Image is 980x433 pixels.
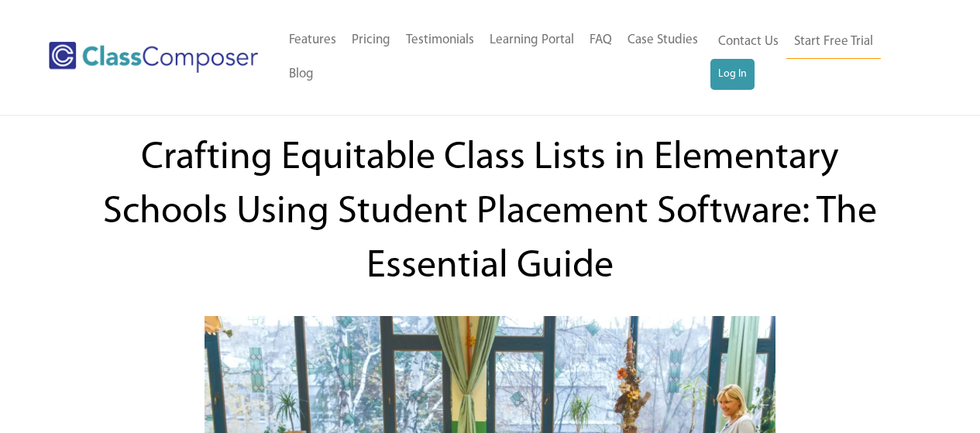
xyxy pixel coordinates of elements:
a: Learning Portal [482,23,582,57]
a: Log In [710,59,755,90]
a: Pricing [344,23,398,57]
a: FAQ [582,23,620,57]
nav: Header Menu [710,25,920,90]
a: Blog [281,57,322,91]
nav: Header Menu [281,23,710,91]
a: Start Free Trial [786,25,881,60]
a: Case Studies [620,23,706,57]
a: Features [281,23,344,57]
span: Crafting Equitable Class Lists in Elementary Schools Using Student Placement Software: The Essent... [103,139,877,287]
img: Class Composer [49,42,258,73]
a: Testimonials [398,23,482,57]
a: Contact Us [710,25,786,59]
